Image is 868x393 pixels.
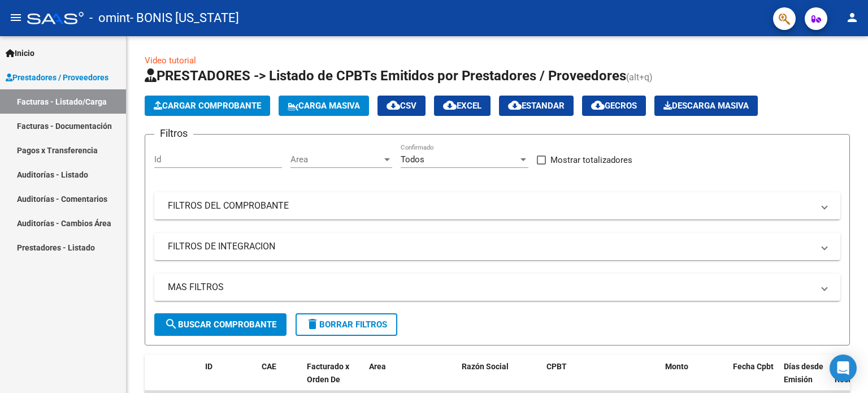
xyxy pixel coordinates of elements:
span: Borrar Filtros [306,319,387,330]
span: PRESTADORES -> Listado de CPBTs Emitidos por Prestadores / Proveedores [145,68,626,84]
button: Cargar Comprobante [145,96,270,116]
span: Descarga Masiva [663,101,749,111]
span: - BONIS [US_STATE] [130,6,239,31]
mat-icon: menu [9,11,23,24]
span: Area [290,154,382,165]
span: Mostrar totalizadores [550,153,632,167]
span: EXCEL [443,101,481,111]
span: Cargar Comprobante [154,101,261,111]
span: Gecros [591,101,637,111]
mat-icon: delete [306,317,319,331]
mat-icon: person [845,11,859,24]
span: ID [205,362,212,371]
mat-icon: cloud_download [387,98,400,112]
button: Carga Masiva [279,96,369,116]
app-download-masive: Descarga masiva de comprobantes (adjuntos) [654,96,758,116]
mat-panel-title: FILTROS DE INTEGRACION [168,240,813,253]
span: CAE [262,362,276,371]
span: Buscar Comprobante [164,319,276,330]
button: Buscar Comprobante [154,313,287,336]
span: CSV [387,101,416,111]
button: Borrar Filtros [296,313,397,336]
span: Inicio [6,47,34,59]
a: Video tutorial [145,55,196,66]
span: Todos [401,154,424,165]
mat-expansion-panel-header: FILTROS DEL COMPROBANTE [154,192,840,219]
mat-icon: cloud_download [508,98,522,112]
span: Días desde Emisión [784,362,823,384]
button: CSV [377,96,426,116]
span: Fecha Cpbt [733,362,774,371]
button: Descarga Masiva [654,96,758,116]
div: Open Intercom Messenger [830,355,857,382]
span: Monto [665,362,688,371]
mat-panel-title: FILTROS DEL COMPROBANTE [168,200,813,212]
button: EXCEL [434,96,491,116]
mat-panel-title: MAS FILTROS [168,281,813,293]
button: Gecros [582,96,646,116]
mat-expansion-panel-header: FILTROS DE INTEGRACION [154,233,840,260]
button: Estandar [499,96,574,116]
mat-icon: cloud_download [443,98,457,112]
span: Razón Social [462,362,509,371]
span: (alt+q) [626,72,653,83]
span: Fecha Recibido [835,362,866,384]
span: Prestadores / Proveedores [6,71,108,84]
span: - omint [89,6,130,31]
h3: Filtros [154,126,193,141]
mat-expansion-panel-header: MAS FILTROS [154,274,840,301]
span: Area [369,362,386,371]
span: Carga Masiva [288,101,360,111]
mat-icon: cloud_download [591,98,605,112]
mat-icon: search [164,317,178,331]
span: Estandar [508,101,565,111]
span: Facturado x Orden De [307,362,349,384]
span: CPBT [546,362,567,371]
